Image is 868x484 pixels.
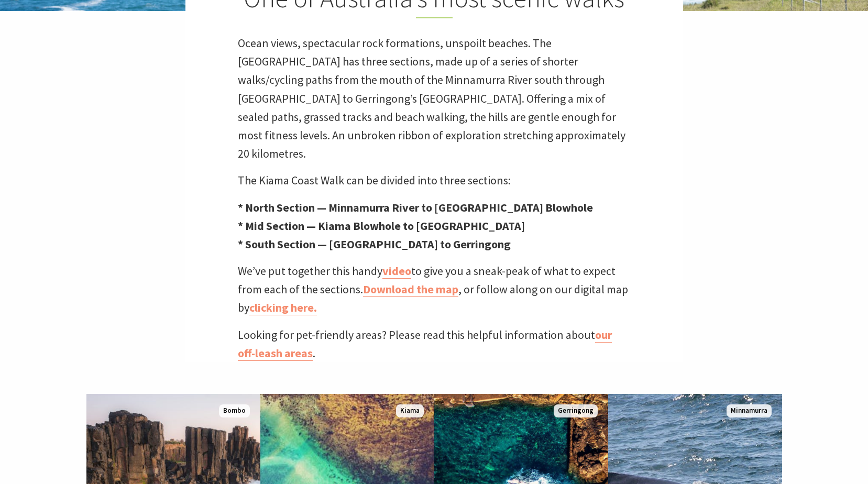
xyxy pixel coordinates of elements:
[238,327,612,361] a: our off-leash areas
[238,262,631,317] p: We’ve put together this handy to give you a sneak-peak of what to expect from each of the section...
[238,326,631,362] p: Looking for pet-friendly areas? Please read this helpful information about .
[727,404,772,417] span: Minnamurra
[363,282,458,297] a: Download the map
[382,263,411,279] a: video
[396,404,424,417] span: Kiama
[219,404,250,417] span: Bombo
[238,171,631,190] p: The Kiama Coast Walk can be divided into three sections:
[238,34,631,163] p: Ocean views, spectacular rock formations, unspoilt beaches. The [GEOGRAPHIC_DATA] has three secti...
[554,404,598,417] span: Gerringong
[238,200,593,215] strong: * North Section — Minnamurra River to [GEOGRAPHIC_DATA] Blowhole
[238,218,525,233] strong: * Mid Section — Kiama Blowhole to [GEOGRAPHIC_DATA]
[249,300,317,315] a: clicking here.
[238,237,511,251] strong: * South Section — [GEOGRAPHIC_DATA] to Gerringong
